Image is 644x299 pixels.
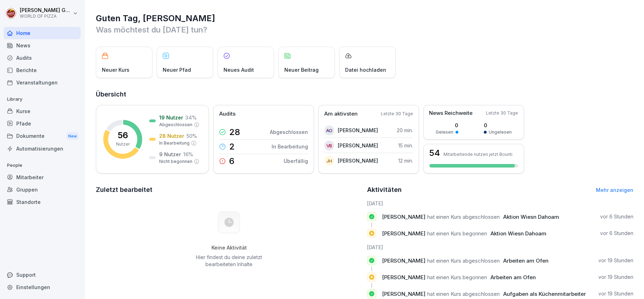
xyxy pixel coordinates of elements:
p: Gelesen [436,129,453,135]
p: 16 % [183,151,193,158]
p: [PERSON_NAME] [338,157,378,164]
h5: Keine Aktivität [193,245,265,251]
p: Nutzer [116,141,130,147]
p: 15 min. [398,142,413,149]
a: Berichte [4,64,81,76]
span: hat einen Kurs abgeschlossen [427,291,500,297]
div: VB [324,141,334,151]
p: Letzte 30 Tage [381,111,413,117]
p: [PERSON_NAME] [338,127,378,134]
p: 9 Nutzer [159,151,181,158]
h6: [DATE] [367,244,633,251]
p: Neuer Kurs [102,66,129,74]
a: Gruppen [4,183,81,196]
h3: 54 [429,149,440,157]
span: Aufgaben als Küchenmitarbeiter [503,291,586,297]
p: Letzte 30 Tage [486,110,518,116]
span: [PERSON_NAME] [382,213,425,220]
p: Abgeschlossen [159,122,192,128]
span: [PERSON_NAME] [382,274,425,281]
p: vor 6 Stunden [600,230,633,237]
span: hat einen Kurs abgeschlossen [427,213,500,220]
p: 0 [436,122,458,129]
p: 12 min. [398,157,413,164]
p: 6 [229,157,234,165]
p: 50 % [186,132,197,140]
h6: [DATE] [367,200,633,207]
p: Am aktivsten [324,110,358,118]
h2: Aktivitäten [367,185,402,195]
p: 19 Nutzer [159,114,183,121]
a: Einstellungen [4,281,81,293]
span: hat einen Kurs begonnen [427,230,487,237]
a: Standorte [4,196,81,208]
p: Neues Audit [224,66,254,74]
p: Was möchtest du [DATE] tun? [96,24,633,35]
p: Neuer Pfad [163,66,191,74]
p: Abgeschlossen [270,128,308,136]
span: Aktion Wiesn Dahoam [491,230,546,237]
a: Automatisierungen [4,142,81,155]
p: 2 [229,142,235,151]
span: [PERSON_NAME] [382,291,425,297]
p: In Bearbeitung [272,143,308,150]
span: hat einen Kurs abgeschlossen [427,257,500,264]
span: hat einen Kurs begonnen [427,274,487,281]
p: vor 19 Stunden [598,257,633,264]
p: Ungelesen [489,129,512,135]
p: [PERSON_NAME] [338,142,378,149]
p: 0 [484,122,512,129]
p: 28 Nutzer [159,132,184,140]
p: vor 19 Stunden [598,290,633,297]
p: Überfällig [284,157,308,165]
div: AO [324,125,334,135]
p: Hier findest du deine zuletzt bearbeiteten Inhalte [193,254,265,268]
span: [PERSON_NAME] [382,257,425,264]
p: [PERSON_NAME] Goldmann [20,7,71,13]
div: New [66,132,79,140]
p: Datei hochladen [345,66,386,74]
h2: Zuletzt bearbeitet [96,185,362,195]
a: DokumenteNew [4,130,81,143]
p: Nicht begonnen [159,158,192,165]
p: Library [4,94,81,105]
p: 28 [229,128,240,136]
p: 34 % [185,114,197,121]
a: Mitarbeiter [4,171,81,183]
div: JH [324,156,334,166]
div: Dokumente [4,130,81,143]
p: News Reichweite [429,109,472,117]
p: WORLD OF PIZZA [20,14,71,19]
a: Kurse [4,105,81,117]
a: Pfade [4,117,81,130]
p: vor 19 Stunden [598,274,633,281]
div: Support [4,269,81,281]
a: Mehr anzeigen [596,187,633,193]
span: [PERSON_NAME] [382,230,425,237]
a: Veranstaltungen [4,76,81,89]
a: Home [4,27,81,39]
a: News [4,39,81,52]
span: Arbeiten am Ofen [503,257,549,264]
p: Mitarbeitende nutzen jetzt Bounti [443,152,512,157]
p: 20 min. [397,127,413,134]
a: Audits [4,52,81,64]
p: Neuer Beitrag [284,66,319,74]
span: Arbeiten am Ofen [491,274,536,281]
h2: Übersicht [96,89,633,99]
h1: Guten Tag, [PERSON_NAME] [96,13,633,24]
span: Aktion Wiesn Dahoam [503,213,559,220]
p: Audits [219,110,236,118]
